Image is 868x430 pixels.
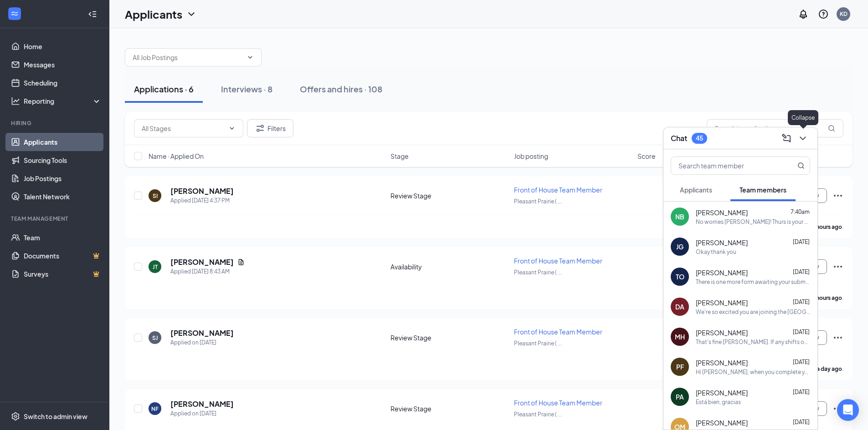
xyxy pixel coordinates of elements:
[793,329,810,335] span: [DATE]
[300,83,382,95] div: Offers and hires · 108
[696,218,810,226] div: No worries [PERSON_NAME]! Thurs is your orientation. You won't be on the regular schedule until n...
[514,328,602,336] span: Front of House Team Member
[817,365,842,372] b: a day ago
[818,9,829,20] svg: QuestionInfo
[676,362,684,371] div: PF
[24,228,102,247] a: Team
[788,110,818,125] div: Collapse
[637,152,656,161] span: Score
[390,152,409,161] span: Stage
[514,257,602,265] span: Front of House Team Member
[24,74,102,92] a: Scheduling
[696,248,736,256] div: Okay thank you
[797,162,805,169] svg: MagnifyingGlass
[170,186,234,196] h5: [PERSON_NAME]
[696,398,741,406] div: Está bien, gracias
[24,56,102,74] a: Messages
[696,134,703,142] div: 45
[142,123,225,133] input: All Stages
[24,169,102,187] a: Job Postings
[88,10,97,19] svg: Collapse
[791,208,810,215] span: 7:40am
[514,198,562,205] span: Pleasant Prairie ( ...
[133,52,243,62] input: All Job Postings
[828,125,835,132] svg: MagnifyingGlass
[514,152,548,161] span: Job posting
[696,388,748,397] span: [PERSON_NAME]
[793,238,810,245] span: [DATE]
[793,268,810,275] span: [DATE]
[24,247,102,265] a: DocumentsCrown
[390,262,508,271] div: Availability
[514,340,562,347] span: Pleasant Prairie ( ...
[221,83,272,95] div: Interviews · 8
[237,258,245,266] svg: Document
[11,96,20,106] svg: Analysis
[514,186,602,194] span: Front of House Team Member
[170,267,245,276] div: Applied [DATE] 8:43 AM
[809,294,842,301] b: 11 hours ago
[676,272,684,281] div: TO
[149,152,204,161] span: Name · Applied On
[170,196,234,205] div: Applied [DATE] 4:37 PM
[696,418,748,427] span: [PERSON_NAME]
[781,133,792,144] svg: ComposeMessage
[832,332,843,343] svg: Ellipses
[152,334,158,342] div: SJ
[186,9,197,20] svg: ChevronDown
[671,133,687,143] h3: Chat
[812,223,842,230] b: 4 hours ago
[676,392,684,401] div: PA
[696,298,748,307] span: [PERSON_NAME]
[707,119,843,137] input: Search in applications
[696,278,810,286] div: There is one more form awaiting your submission. It is the last onboarding from (Form 8850)
[793,419,810,425] span: [DATE]
[696,208,748,217] span: [PERSON_NAME]
[125,6,182,22] h1: Applicants
[696,358,748,367] span: [PERSON_NAME]
[696,308,810,316] div: We're so excited you are joining the [GEOGRAPHIC_DATA] ([GEOGRAPHIC_DATA]) [DEMOGRAPHIC_DATA]-fil...
[779,131,794,146] button: ComposeMessage
[514,411,562,418] span: Pleasant Prairie ( ...
[24,151,102,169] a: Sourcing Tools
[24,37,102,56] a: Home
[676,242,683,251] div: JG
[134,83,194,95] div: Applications · 6
[696,238,748,247] span: [PERSON_NAME]
[170,338,234,347] div: Applied on [DATE]
[24,96,102,106] div: Reporting
[170,399,234,409] h5: [PERSON_NAME]
[170,328,234,338] h5: [PERSON_NAME]
[151,405,159,413] div: NF
[228,125,236,132] svg: ChevronDown
[832,190,843,201] svg: Ellipses
[671,157,779,174] input: Search team member
[696,328,748,337] span: [PERSON_NAME]
[390,404,508,413] div: Review Stage
[793,389,810,395] span: [DATE]
[675,302,684,311] div: DA
[24,265,102,283] a: SurveysCrown
[11,412,20,421] svg: Settings
[11,119,100,127] div: Hiring
[10,9,19,18] svg: WorkstreamLogo
[680,186,712,194] span: Applicants
[390,191,508,200] div: Review Stage
[798,9,809,20] svg: Notifications
[796,131,810,146] button: ChevronDown
[514,399,602,407] span: Front of House Team Member
[797,133,808,144] svg: ChevronDown
[837,399,859,421] div: Open Intercom Messenger
[832,261,843,272] svg: Ellipses
[696,268,748,277] span: [PERSON_NAME]
[390,333,508,342] div: Review Stage
[696,368,810,376] div: Hi [PERSON_NAME], when you complete your hiring documents you'll do orientation and [PERSON_NAME]...
[170,257,234,267] h5: [PERSON_NAME]
[840,10,847,18] div: KD
[832,403,843,414] svg: Ellipses
[24,187,102,206] a: Talent Network
[153,192,158,200] div: SI
[740,186,786,194] span: Team members
[675,212,684,221] div: NB
[24,133,102,151] a: Applicants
